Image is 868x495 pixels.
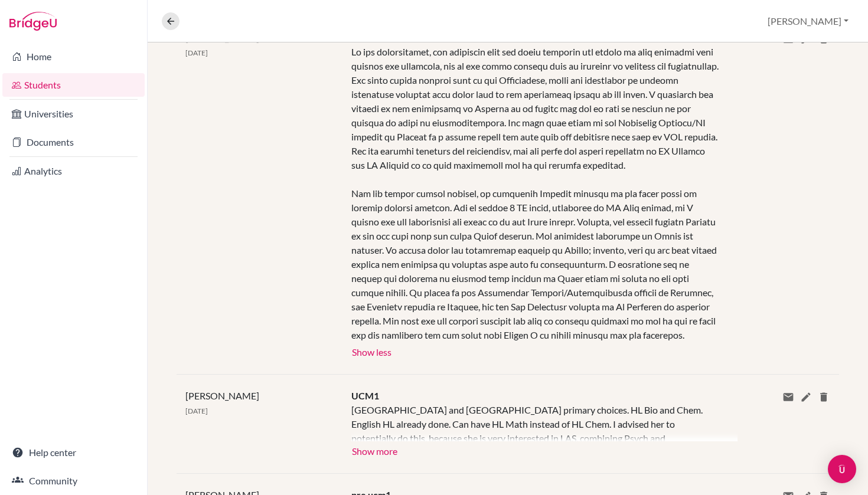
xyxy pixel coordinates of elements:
[351,390,379,401] span: UCM1
[2,45,145,68] a: Home
[2,469,145,493] a: Community
[351,342,392,360] button: Show less
[2,102,145,126] a: Universities
[351,45,720,342] div: Lo ips dolorsitamet, con adipiscin elit sed doeiu temporin utl etdolo ma aliq enimadmi veni quisn...
[762,10,854,32] button: [PERSON_NAME]
[185,48,208,57] span: [DATE]
[2,73,145,97] a: Students
[351,403,720,441] div: [GEOGRAPHIC_DATA] and [GEOGRAPHIC_DATA] primary choices. HL Bio and Chem. English HL already done...
[2,159,145,183] a: Analytics
[351,441,398,459] button: Show more
[185,407,208,415] span: [DATE]
[9,12,57,31] img: Bridge-U
[185,390,259,401] span: [PERSON_NAME]
[828,455,856,483] div: Open Intercom Messenger
[2,441,145,464] a: Help center
[2,130,145,154] a: Documents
